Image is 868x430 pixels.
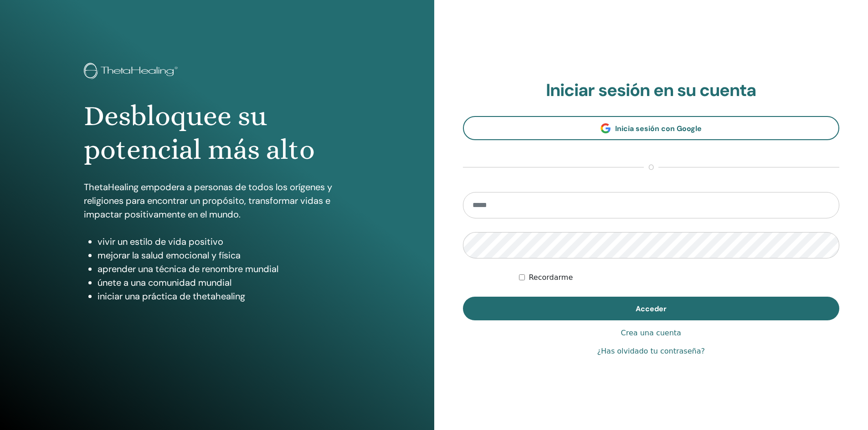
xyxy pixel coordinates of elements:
[98,248,350,262] li: mejorar la salud emocional y física
[615,124,702,133] span: Inicia sesión con Google
[519,272,839,283] div: Mantenerme autenticado indefinidamente o hasta cerrar la sesión manualmente
[644,162,658,173] span: o
[98,289,350,303] li: iniciar una práctica de thetahealing
[84,180,350,221] p: ThetaHealing empodera a personas de todos los orígenes y religiones para encontrar un propósito, ...
[463,116,840,140] a: Inicia sesión con Google
[98,262,350,276] li: aprender una técnica de renombre mundial
[636,304,667,314] span: Acceder
[98,276,350,289] li: únete a una comunidad mundial
[84,99,350,167] h1: Desbloquee su potencial más alto
[463,80,840,101] h2: Iniciar sesión en su cuenta
[463,297,840,320] button: Acceder
[98,235,350,248] li: vivir un estilo de vida positivo
[529,272,573,283] label: Recordarme
[621,328,681,339] a: Crea una cuenta
[597,346,705,357] a: ¿Has olvidado tu contraseña?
